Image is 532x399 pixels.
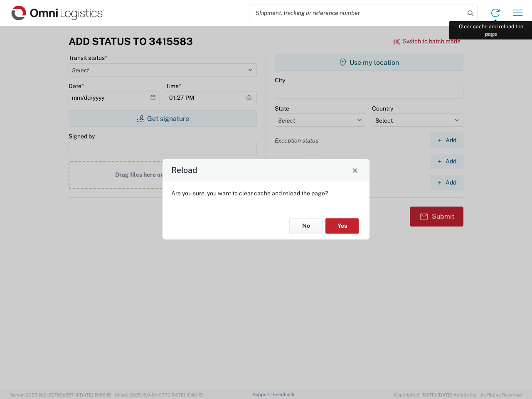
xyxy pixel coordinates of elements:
input: Shipment, tracking or reference number [249,5,465,21]
button: Yes [325,218,359,234]
button: Close [349,164,361,176]
h4: Reload [171,164,197,176]
p: Are you sure, you want to clear cache and reload the page? [171,190,361,197]
button: No [289,218,323,234]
